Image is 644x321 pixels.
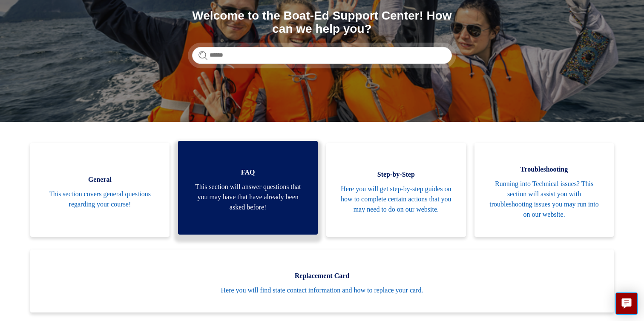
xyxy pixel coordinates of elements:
[339,169,453,180] span: Step-by-Step
[43,285,601,295] span: Here you will find state contact information and how to replace your card.
[191,182,305,212] span: This section will answer questions that you may have that have already been asked before!
[191,167,305,178] span: FAQ
[178,141,318,235] a: FAQ This section will answer questions that you may have that have already been asked before!
[487,179,601,220] span: Running into Technical issues? This section will assist you with troubleshooting issues you may r...
[326,143,466,237] a: Step-by-Step Here you will get step-by-step guides on how to complete certain actions that you ma...
[192,9,452,36] h1: Welcome to the Boat-Ed Support Center! How can we help you?
[615,292,638,315] button: Live chat
[30,249,614,312] a: Replacement Card Here you will find state contact information and how to replace your card.
[43,189,157,209] span: This section covers general questions regarding your course!
[43,271,601,281] span: Replacement Card
[192,47,452,64] input: Search
[30,143,170,237] a: General This section covers general questions regarding your course!
[43,175,157,185] span: General
[474,143,614,237] a: Troubleshooting Running into Technical issues? This section will assist you with troubleshooting ...
[487,164,601,175] span: Troubleshooting
[339,184,453,215] span: Here you will get step-by-step guides on how to complete certain actions that you may need to do ...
